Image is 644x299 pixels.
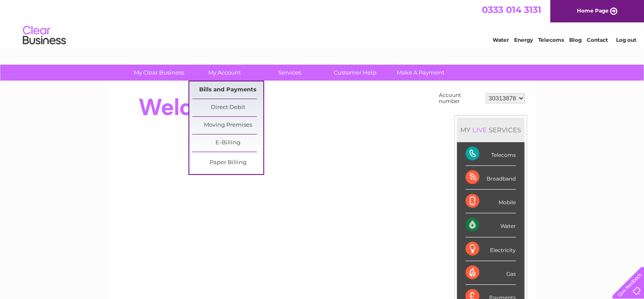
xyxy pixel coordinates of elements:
a: Telecoms [538,37,564,43]
a: Services [254,65,325,81]
a: Paper Billing [192,154,263,171]
a: E-Billing [192,134,263,152]
a: Customer Help [320,65,391,81]
a: Bills and Payments [192,81,263,99]
a: Make A Payment [385,65,456,81]
a: Moving Premises [192,117,263,134]
a: 0333 014 3131 [482,4,541,15]
div: Broadband [465,166,516,190]
div: MY SERVICES [457,118,524,142]
a: Blog [569,37,582,43]
a: Log out [616,37,636,43]
div: Water [465,213,516,237]
a: Contact [587,37,608,43]
a: Water [493,37,509,43]
div: Electricity [465,237,516,261]
div: Telecoms [465,142,516,166]
img: logo.png [22,22,66,49]
a: Energy [514,37,533,43]
a: My Account [189,65,260,81]
div: Gas [465,261,516,285]
div: Clear Business is a trading name of Verastar Limited (registered in [GEOGRAPHIC_DATA] No. 3667643... [119,5,526,42]
td: Account number [437,90,484,106]
div: Mobile [465,190,516,213]
a: Direct Debit [192,99,263,116]
a: My Clear Business [123,65,194,81]
div: LIVE [471,126,489,134]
